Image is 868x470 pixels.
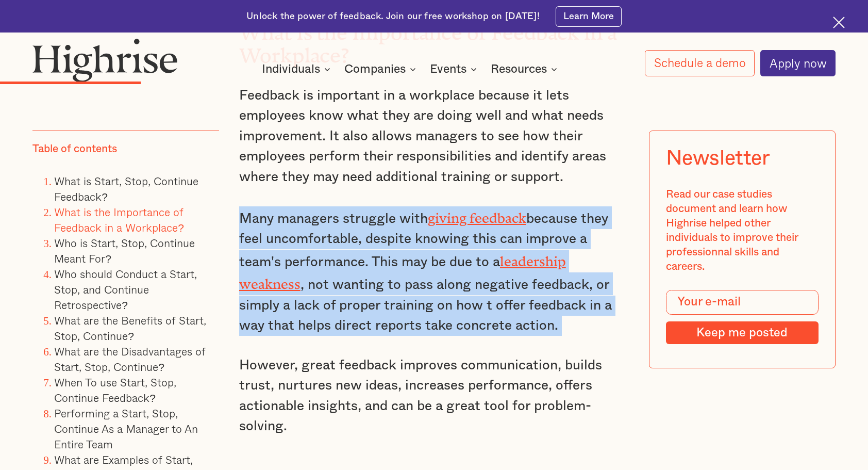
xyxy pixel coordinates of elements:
a: What are the Disadvantages of Start, Stop, Continue? [54,343,206,375]
p: Many managers struggle with because they feel uncomfortable, despite knowing this can improve a t... [239,206,629,336]
p: Feedback is important in a workplace because it lets employees know what they are doing well and ... [239,86,629,187]
div: Unlock the power of feedback. Join our free workshop on [DATE]! [246,10,540,23]
div: Table of contents [32,142,117,156]
a: giving feedback [428,210,526,219]
div: Read our case studies document and learn how Highrise helped other individuals to improve their p... [666,187,819,274]
input: Keep me posted [666,321,819,344]
div: Events [430,63,480,75]
img: Cross icon [833,17,845,28]
a: Performing a Start, Stop, Continue As a Manager to An Entire Team [54,405,198,452]
a: Apply now [760,50,836,76]
a: What are the Benefits of Start, Stop, Continue? [54,312,206,344]
a: Who is Start, Stop, Continue Meant For? [54,235,195,267]
a: Schedule a demo [645,50,755,76]
div: Resources [491,63,547,75]
p: However, great feedback improves communication, builds trust, nurtures new ideas, increases perfo... [239,355,629,437]
img: Highrise logo [32,38,178,82]
a: Learn More [556,6,621,27]
div: Resources [491,63,560,75]
div: Newsletter [666,147,770,171]
a: Who should Conduct a Start, Stop, and Continue Retrospective? [54,266,197,313]
a: What is Start, Stop, Continue Feedback? [54,173,198,205]
form: Modal Form [666,290,819,344]
input: Your e-mail [666,290,819,314]
div: Companies [344,63,419,75]
div: Individuals [262,63,320,75]
div: Individuals [262,63,333,75]
div: Companies [344,63,406,75]
a: What is the Importance of Feedback in a Workplace? [54,204,184,236]
div: Events [430,63,466,75]
a: When To use Start, Stop, Continue Feedback? [54,374,176,406]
